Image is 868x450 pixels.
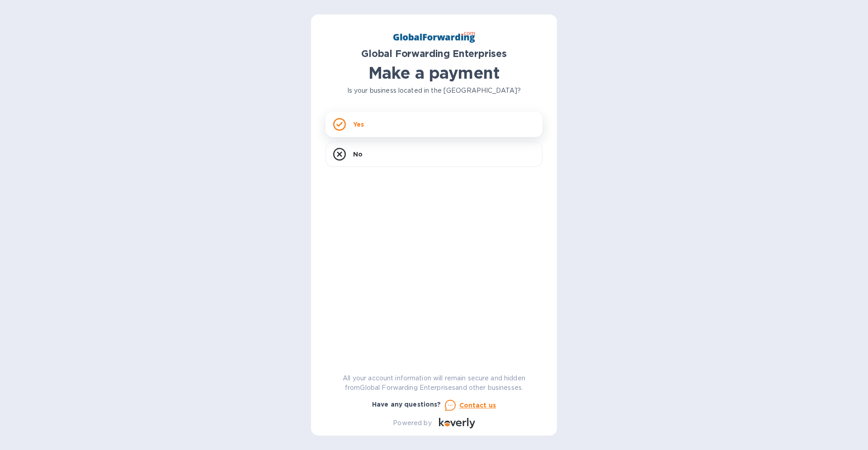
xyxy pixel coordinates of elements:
[325,63,542,82] h1: Make a payment
[393,418,431,428] p: Powered by
[325,86,542,95] p: Is your business located in the [GEOGRAPHIC_DATA]?
[361,48,507,59] b: Global Forwarding Enterprises
[325,374,542,393] p: All your account information will remain secure and hidden from Global Forwarding Enterprises and...
[459,402,496,409] u: Contact us
[353,120,364,129] p: Yes
[372,401,441,408] b: Have any questions?
[353,150,363,159] p: No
